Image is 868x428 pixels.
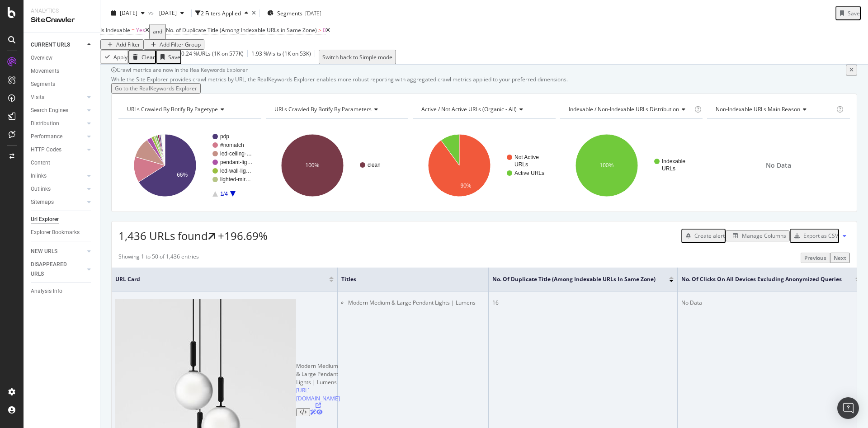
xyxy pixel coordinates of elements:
[144,39,204,50] button: Add Filter Group
[31,215,59,224] div: Url Explorer
[296,386,340,402] a: [URL][DOMAIN_NAME]
[492,299,674,307] div: 16
[569,105,679,113] span: Indexable / Non-Indexable URLs distribution
[514,170,544,176] text: Active URLs
[127,105,218,113] span: URLs Crawled By Botify By pagetype
[156,6,188,20] button: [DATE]
[567,102,693,117] h4: Indexable / Non-Indexable URLs Distribution
[31,132,62,141] div: Performance
[31,158,50,168] div: Content
[160,41,201,48] div: Add Filter Group
[142,53,155,61] div: Clear
[318,26,321,34] span: >
[31,7,93,15] div: Analytics
[662,165,675,172] text: URLs
[113,53,127,61] div: Apply
[156,50,181,64] button: Save
[31,80,55,89] div: Segments
[31,66,94,76] a: Movements
[830,253,850,263] button: Next
[100,26,130,34] span: Is Indexable
[492,275,656,283] span: No. of Duplicate Title (Among Indexable URLs in Same Zone)
[31,93,44,102] div: Visits
[31,247,57,256] div: NEW URLS
[118,253,199,263] div: Showing 1 to 50 of 1,436 entries
[834,254,846,262] div: Next
[31,119,59,128] div: Distribution
[31,247,85,256] a: NEW URLS
[31,53,52,63] div: Overview
[220,159,252,165] text: pendant-lig…
[514,154,539,160] text: Not Active
[296,403,340,408] a: Visit Online Page
[305,162,319,169] text: 100%
[514,161,528,168] text: URLs
[220,176,251,183] text: lighted-mir…
[128,50,156,64] button: Clear
[125,102,253,117] h4: URLs Crawled By Botify By pagetype
[461,183,472,189] text: 90%
[803,232,838,240] div: Export as CSV
[31,171,85,181] a: Inlinks
[420,102,547,117] h4: Active / Not Active URLs
[273,102,401,117] h4: URLs Crawled By Botify By parameters
[804,254,826,262] div: Previous
[31,132,85,141] a: Performance
[716,105,800,113] span: Non-Indexable URLs Main Reason
[118,126,259,205] div: A chart.
[681,299,860,307] div: No Data
[31,15,93,25] div: SiteCrawler
[252,10,256,16] div: times
[153,25,162,38] div: and
[168,53,180,61] div: Save
[846,65,857,75] button: close banner
[694,232,725,240] div: Create alert
[118,228,208,243] span: 1,436 URLs found
[31,93,85,102] a: Visits
[31,260,76,279] div: DISAPPEARED URLS
[31,228,80,237] div: Explorer Bookmarks
[560,126,701,205] svg: A chart.
[31,119,85,128] a: Distribution
[177,172,188,178] text: 66%
[341,275,471,283] span: Titles
[31,106,68,115] div: Search Engines
[31,106,85,115] a: Search Engines
[319,50,396,64] button: Switch back to Simple mode
[413,126,553,205] svg: A chart.
[156,9,177,17] span: 2025 Sep. 25th
[201,9,241,17] div: 2 Filters Applied
[266,126,406,205] svg: A chart.
[714,102,835,117] h4: Non-Indexable URLs Main Reason
[322,53,392,61] div: Switch back to Simple mode
[195,6,252,20] button: 2 Filters Applied
[220,191,228,197] text: 1/4
[662,158,685,165] text: Indexable
[136,26,145,34] span: Yes
[251,50,311,64] div: 1.93 % Visits ( 1K on 53K )
[31,228,94,237] a: Explorer Bookmarks
[790,229,839,243] button: Export as CSV
[220,151,252,157] text: led-ceiling-…
[31,287,94,296] a: Analysis Info
[220,133,229,140] text: pdp
[111,65,857,93] div: info banner
[599,162,613,169] text: 100%
[100,50,128,64] button: Apply
[220,168,251,174] text: led-wall-lig…
[421,105,517,113] span: Active / Not Active URLs (organic - all)
[132,26,135,34] span: =
[801,253,830,263] button: Previous
[31,260,85,279] a: DISAPPEARED URLS
[296,362,340,386] div: Modern Medium & Large Pendant Lights | Lumens
[310,408,316,416] a: AI Url Details
[848,9,860,17] div: Save
[220,142,244,148] text: #nomatch
[108,6,148,20] button: [DATE]
[726,230,790,241] button: Manage Columns
[116,41,140,48] div: Add Filter
[218,228,268,244] div: +196.69%
[837,397,859,419] div: Open Intercom Messenger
